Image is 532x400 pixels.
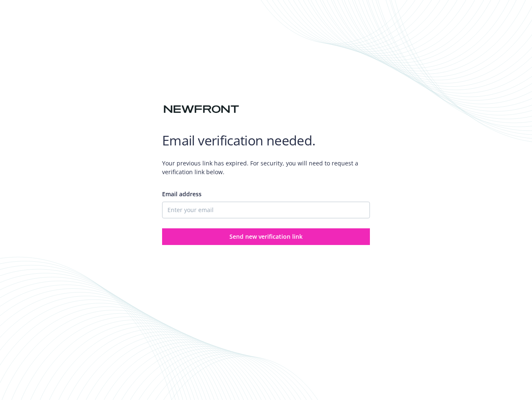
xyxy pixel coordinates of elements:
[162,152,370,183] span: Your previous link has expired. For security, you will need to request a verification link below.
[162,132,370,149] h1: Email verification needed.
[162,202,370,218] input: Enter your email
[162,102,241,117] img: Newfront logo
[229,232,303,240] span: Send new verification link
[162,228,370,245] button: Send new verification link
[162,190,202,198] span: Email address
